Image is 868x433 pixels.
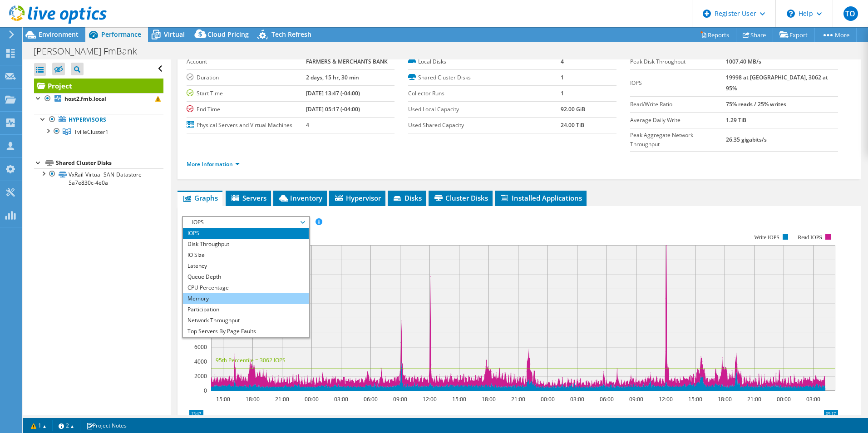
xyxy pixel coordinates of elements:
[599,395,613,403] text: 06:00
[34,79,163,93] a: Project
[230,193,266,202] span: Servers
[776,395,790,403] text: 00:00
[164,30,185,39] span: Virtual
[629,395,643,403] text: 09:00
[187,105,306,114] label: End Time
[56,157,163,168] div: Shared Cluster Disks
[187,73,306,82] label: Duration
[843,6,858,21] span: TO
[630,131,726,149] label: Peak Aggregate Network Throughput
[433,193,488,202] span: Cluster Disks
[304,395,318,403] text: 00:00
[570,395,584,403] text: 03:00
[275,395,289,403] text: 21:00
[187,121,306,130] label: Physical Servers and Virtual Machines
[245,395,259,403] text: 18:00
[726,116,746,124] b: 1.29 TiB
[39,30,79,39] span: Environment
[814,28,857,42] a: More
[408,105,561,114] label: Used Local Capacity
[499,193,582,202] span: Installed Applications
[726,136,767,143] b: 26.35 gigabits/s
[561,121,584,129] b: 24.00 TiB
[187,217,304,228] span: IOPS
[630,57,726,66] label: Peak Disk Throughput
[216,356,286,364] text: 95th Percentile = 3062 IOPS
[306,121,309,129] b: 4
[306,105,360,113] b: [DATE] 05:17 (-04:00)
[306,89,360,97] b: [DATE] 13:47 (-04:00)
[334,395,348,403] text: 03:00
[64,95,106,103] b: host2.fmb.local
[183,271,309,282] li: Queue Depth
[34,114,163,126] a: Hypervisors
[726,74,828,92] b: 19998 at [GEOGRAPHIC_DATA], 3062 at 95%
[798,234,822,241] text: Read IOPS
[392,193,422,202] span: Disks
[101,30,141,39] span: Performance
[207,30,249,39] span: Cloud Pricing
[187,57,306,66] label: Account
[747,395,761,403] text: 21:00
[511,395,525,403] text: 21:00
[187,160,240,168] a: More Information
[74,128,108,136] span: TvilleCluster1
[363,395,377,403] text: 06:00
[726,100,786,108] b: 75% reads / 25% writes
[183,250,309,261] li: IO Size
[334,193,381,202] span: Hypervisor
[393,395,407,403] text: 09:00
[183,293,309,304] li: Memory
[540,395,554,403] text: 00:00
[182,193,218,202] span: Graphs
[688,395,702,403] text: 15:00
[726,58,761,65] b: 1007.40 MB/s
[306,58,388,65] b: FARMERS & MERCHANTS BANK
[183,304,309,315] li: Participation
[561,58,564,65] b: 4
[183,326,309,337] li: Top Servers By Page Faults
[306,74,359,81] b: 2 days, 15 hr, 30 min
[204,387,207,394] text: 0
[630,79,726,88] label: IOPS
[183,228,309,239] li: IOPS
[561,105,585,113] b: 92.00 GiB
[452,395,466,403] text: 15:00
[481,395,495,403] text: 18:00
[271,30,311,39] span: Tech Refresh
[183,315,309,326] li: Network Throughput
[183,282,309,293] li: CPU Percentage
[34,126,163,138] a: TvilleCluster1
[561,89,564,97] b: 1
[52,420,80,431] a: 2
[408,89,561,98] label: Collector Runs
[630,100,726,109] label: Read/Write Ratio
[34,168,163,188] a: VxRail-Virtual-SAN-Datastore-5a7e830c-4e0a
[693,28,736,42] a: Reports
[408,121,561,130] label: Used Shared Capacity
[630,116,726,125] label: Average Daily Write
[183,239,309,250] li: Disk Throughput
[806,395,820,403] text: 03:00
[658,395,672,403] text: 12:00
[183,261,309,271] li: Latency
[278,193,322,202] span: Inventory
[194,358,207,365] text: 4000
[408,73,561,82] label: Shared Cluster Disks
[34,93,163,105] a: host2.fmb.local
[787,10,795,18] svg: \n
[773,28,815,42] a: Export
[80,420,133,431] a: Project Notes
[408,57,561,66] label: Local Disks
[736,28,773,42] a: Share
[754,234,779,241] text: Write IOPS
[25,420,53,431] a: 1
[561,74,564,81] b: 1
[30,46,151,56] h1: [PERSON_NAME] FmBank
[194,372,207,380] text: 2000
[187,89,306,98] label: Start Time
[422,395,436,403] text: 12:00
[717,395,731,403] text: 18:00
[216,395,230,403] text: 15:00
[194,343,207,351] text: 6000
